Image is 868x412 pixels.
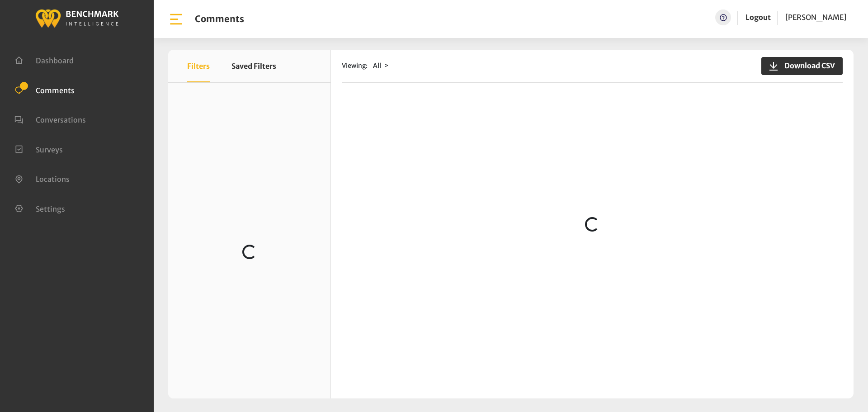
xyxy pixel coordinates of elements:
span: [PERSON_NAME] [785,13,846,22]
span: Locations [36,175,70,184]
a: Dashboard [14,55,74,64]
img: benchmark [35,7,119,29]
span: Comments [36,85,75,95]
a: Comments [14,85,75,94]
a: Surveys [14,144,63,153]
a: Settings [14,204,65,213]
span: Viewing: [342,61,368,71]
button: Saved Filters [231,50,276,82]
span: All [373,62,381,70]
span: Conversations [36,115,86,124]
a: Conversations [14,114,86,123]
span: Settings [36,204,65,213]
a: Logout [745,9,771,25]
a: Logout [745,13,771,22]
h1: Comments [195,14,244,24]
span: Download CSV [779,60,835,71]
a: Locations [14,174,70,183]
a: [PERSON_NAME] [785,9,846,25]
img: bar [168,11,184,27]
button: Download CSV [761,57,843,75]
span: Dashboard [36,56,74,65]
span: Surveys [36,145,63,154]
button: Filters [187,50,210,82]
